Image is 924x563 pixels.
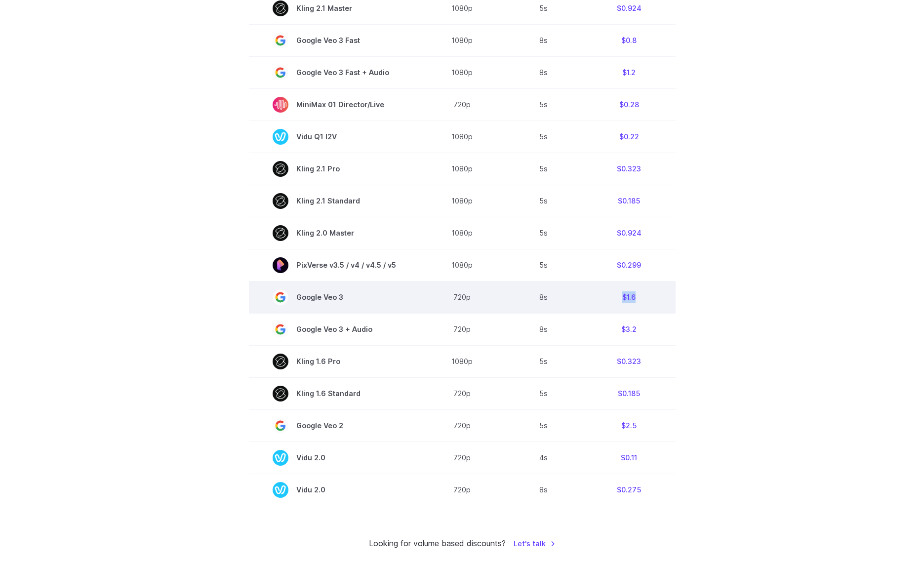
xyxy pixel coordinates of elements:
[420,249,505,281] td: 1080p
[505,56,583,88] td: 8s
[420,474,505,506] td: 720p
[273,225,396,241] span: Kling 2.0 Master
[505,249,583,281] td: 5s
[583,377,676,409] td: $0.185
[583,345,676,377] td: $0.323
[583,313,676,345] td: $3.2
[273,289,396,305] span: Google Veo 3
[583,56,676,88] td: $1.2
[505,217,583,249] td: 5s
[420,56,505,88] td: 1080p
[420,442,505,474] td: 720p
[273,193,396,209] span: Kling 2.1 Standard
[273,386,396,402] span: Kling 1.6 Standard
[273,97,396,113] span: MiniMax 01 Director/Live
[420,377,505,409] td: 720p
[505,345,583,377] td: 5s
[583,217,676,249] td: $0.924
[420,185,505,217] td: 1080p
[273,450,396,466] span: Vidu 2.0
[420,121,505,153] td: 1080p
[505,409,583,442] td: 5s
[420,88,505,121] td: 720p
[505,153,583,185] td: 5s
[583,185,676,217] td: $0.185
[420,345,505,377] td: 1080p
[505,313,583,345] td: 8s
[273,65,396,80] span: Google Veo 3 Fast + Audio
[273,418,396,434] span: Google Veo 2
[583,121,676,153] td: $0.22
[273,354,396,369] span: Kling 1.6 Pro
[273,257,396,273] span: PixVerse v3.5 / v4 / v4.5 / v5
[505,442,583,474] td: 4s
[505,474,583,506] td: 8s
[273,161,396,177] span: Kling 2.1 Pro
[273,0,396,16] span: Kling 2.1 Master
[583,442,676,474] td: $0.11
[420,281,505,313] td: 720p
[583,88,676,121] td: $0.28
[505,281,583,313] td: 8s
[505,88,583,121] td: 5s
[505,24,583,56] td: 8s
[505,377,583,409] td: 5s
[420,24,505,56] td: 1080p
[273,33,396,48] span: Google Veo 3 Fast
[583,249,676,281] td: $0.299
[420,153,505,185] td: 1080p
[420,217,505,249] td: 1080p
[273,482,396,498] span: Vidu 2.0
[583,409,676,442] td: $2.5
[273,322,396,337] span: Google Veo 3 + Audio
[583,281,676,313] td: $1.6
[273,129,396,145] span: Vidu Q1 I2V
[420,409,505,442] td: 720p
[505,185,583,217] td: 5s
[583,24,676,56] td: $0.8
[583,153,676,185] td: $0.323
[514,538,556,549] a: Let's talk
[420,313,505,345] td: 720p
[583,474,676,506] td: $0.275
[505,121,583,153] td: 5s
[369,537,506,550] small: Looking for volume based discounts?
